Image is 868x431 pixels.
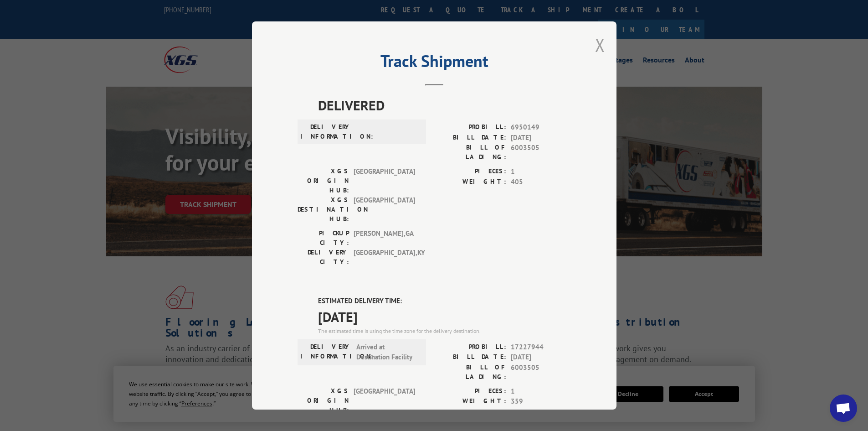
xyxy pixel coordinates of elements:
[300,122,352,141] label: DELIVERY INFORMATION:
[298,228,349,248] label: PICKUP CITY:
[300,342,352,363] label: DELIVERY INFORMATION:
[434,133,506,143] label: BILL DATE:
[354,228,415,248] span: [PERSON_NAME] , GA
[298,386,349,415] label: XGS ORIGIN HUB:
[298,55,571,72] h2: Track Shipment
[511,122,571,133] span: 6950149
[318,327,571,335] div: The estimated time is using the time zone for the delivery destination.
[434,386,506,397] label: PIECES:
[318,296,571,306] label: ESTIMATED DELIVERY TIME:
[595,33,605,57] button: Close modal
[830,395,857,422] a: Open chat
[511,133,571,143] span: [DATE]
[434,143,506,162] label: BILL OF LADING:
[298,248,349,267] label: DELIVERY CITY:
[511,352,571,363] span: [DATE]
[434,166,506,177] label: PIECES:
[298,166,349,195] label: XGS ORIGIN HUB:
[354,195,415,224] span: [GEOGRAPHIC_DATA]
[434,177,506,187] label: WEIGHT:
[354,248,415,267] span: [GEOGRAPHIC_DATA] , KY
[434,363,506,382] label: BILL OF LADING:
[354,166,415,195] span: [GEOGRAPHIC_DATA]
[511,342,571,353] span: 17227944
[318,95,571,115] span: DELIVERED
[511,396,571,407] span: 359
[318,306,571,327] span: [DATE]
[511,363,571,382] span: 6003505
[511,166,571,177] span: 1
[511,177,571,187] span: 405
[356,342,418,363] span: Arrived at Destination Facility
[511,143,571,162] span: 6003505
[434,352,506,363] label: BILL DATE:
[354,386,415,415] span: [GEOGRAPHIC_DATA]
[298,195,349,224] label: XGS DESTINATION HUB:
[511,386,571,397] span: 1
[434,396,506,407] label: WEIGHT:
[434,122,506,133] label: PROBILL:
[434,342,506,353] label: PROBILL:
